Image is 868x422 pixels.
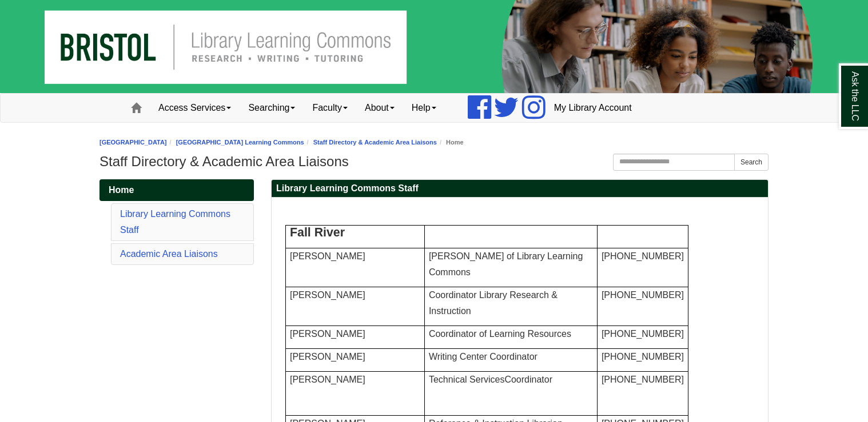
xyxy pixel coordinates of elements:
[356,94,403,122] a: About
[99,137,769,148] nav: breadcrumb
[602,352,684,361] span: [PHONE_NUMBER]
[437,137,464,148] li: Home
[290,251,365,261] font: [PERSON_NAME]
[272,180,768,198] h2: Library Learning Commons Staff
[99,179,254,267] div: Guide Pages
[602,329,684,339] span: [PHONE_NUMBER]
[176,139,304,146] a: [GEOGRAPHIC_DATA] Learning Commons
[99,154,769,170] h1: Staff Directory & Academic Area Liaisons
[429,251,583,277] span: [PERSON_NAME] of Library Learning Commons
[99,139,167,146] a: [GEOGRAPHIC_DATA]
[602,375,684,384] span: [PHONE_NUMBER]
[429,375,552,384] span: Technical Services
[429,290,558,316] span: Coordinator Library Research & Instruction
[120,209,230,235] a: Library Learning Commons Staff
[99,179,254,201] a: Home
[429,329,571,339] span: Coordinator of Learning Resources
[120,249,218,259] a: Academic Area Liaisons
[313,139,437,146] a: Staff Directory & Academic Area Liaisons
[109,185,134,195] span: Home
[602,290,684,300] span: [PHONE_NUMBER]
[240,94,304,122] a: Searching
[734,154,769,171] button: Search
[504,375,552,384] span: Coordinator
[150,94,240,122] a: Access Services
[429,352,537,361] span: Writing Center Coordinator
[290,226,345,239] span: Fall River
[403,94,445,122] a: Help
[602,251,684,261] span: [PHONE_NUMBER]
[546,94,640,122] a: My Library Account
[290,375,365,384] span: [PERSON_NAME]
[304,94,356,122] a: Faculty
[290,290,365,300] span: [PERSON_NAME]
[290,329,365,339] span: [PERSON_NAME]
[290,352,365,361] span: [PERSON_NAME]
